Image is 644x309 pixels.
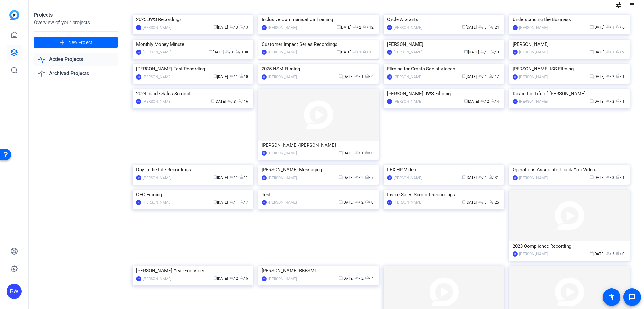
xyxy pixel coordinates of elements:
[478,175,487,180] span: / 1
[513,64,626,74] div: [PERSON_NAME] ISS Filming
[268,199,297,206] div: [PERSON_NAME]
[513,74,518,80] div: SC
[387,200,392,205] div: RW
[387,25,392,30] div: RW
[143,276,171,282] div: [PERSON_NAME]
[262,40,375,49] div: Customer Impact Series Recordings
[34,37,118,48] button: New Project
[606,99,614,104] span: / 2
[478,74,487,79] span: / 1
[268,175,297,181] div: [PERSON_NAME]
[339,175,342,179] span: calendar_today
[628,293,636,301] mat-icon: message
[590,99,604,104] span: [DATE]
[513,15,626,24] div: Understanding the Business
[339,200,353,205] span: [DATE]
[230,200,233,204] span: group
[136,40,250,49] div: Monthly Money Minute
[590,25,604,30] span: [DATE]
[478,175,482,179] span: group
[616,175,625,180] span: / 1
[143,175,171,181] div: [PERSON_NAME]
[513,241,626,251] div: 2023 Compliance Recording
[615,1,622,8] mat-icon: tune
[394,98,422,105] div: [PERSON_NAME]
[230,74,238,79] span: / 1
[143,25,171,31] div: [PERSON_NAME]
[387,64,501,74] div: Filming for Grants Social Videos
[606,25,610,29] span: group
[616,25,625,30] span: / 6
[230,276,238,281] span: / 2
[606,25,614,30] span: / 1
[616,50,620,53] span: radio
[462,200,477,205] span: [DATE]
[616,74,625,79] span: / 1
[606,50,610,53] span: group
[136,74,141,80] div: SC
[355,151,364,155] span: / 1
[491,50,494,53] span: radio
[213,175,228,180] span: [DATE]
[339,151,353,155] span: [DATE]
[590,50,604,54] span: [DATE]
[136,99,141,104] div: RW
[339,74,342,78] span: calendar_today
[58,39,66,47] mat-icon: add
[143,98,171,105] div: [PERSON_NAME]
[143,49,171,55] div: [PERSON_NAME]
[262,25,267,30] div: CT
[355,276,364,281] span: / 2
[336,50,340,53] span: calendar_today
[394,49,422,55] div: [PERSON_NAME]
[136,64,250,74] div: [PERSON_NAME] Test Recording
[519,49,548,55] div: [PERSON_NAME]
[336,25,340,29] span: calendar_today
[339,74,353,79] span: [DATE]
[606,251,610,255] span: group
[478,74,482,78] span: group
[355,276,359,280] span: group
[227,99,231,103] span: group
[627,1,635,8] mat-icon: list
[230,200,238,205] span: / 1
[237,99,248,104] span: / 16
[336,25,351,30] span: [DATE]
[268,25,297,31] div: [PERSON_NAME]
[262,74,267,80] div: SC
[478,200,482,204] span: group
[339,200,342,204] span: calendar_today
[365,200,369,204] span: radio
[513,165,626,174] div: Operations Associate Thank You Videos
[136,165,250,174] div: Day in the Life Recordings
[387,74,392,80] div: SC
[616,74,620,78] span: radio
[513,251,518,257] div: CT
[230,175,233,179] span: group
[590,252,604,256] span: [DATE]
[590,74,593,78] span: calendar_today
[240,25,248,30] span: / 3
[606,175,610,179] span: group
[230,276,233,280] span: group
[213,200,228,205] span: [DATE]
[464,50,479,54] span: [DATE]
[213,74,228,79] span: [DATE]
[519,175,548,181] div: [PERSON_NAME]
[209,50,213,53] span: calendar_today
[363,50,374,54] span: / 13
[387,89,501,98] div: [PERSON_NAME] JWS Filming
[488,200,492,204] span: radio
[491,99,494,103] span: radio
[480,50,484,53] span: group
[365,151,374,155] span: / 0
[519,25,548,31] div: [PERSON_NAME]
[616,252,625,256] span: / 0
[590,50,593,53] span: calendar_today
[365,276,369,280] span: radio
[365,74,374,79] span: / 6
[339,276,342,280] span: calendar_today
[136,50,141,55] div: SC
[240,276,243,280] span: radio
[616,251,620,255] span: radio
